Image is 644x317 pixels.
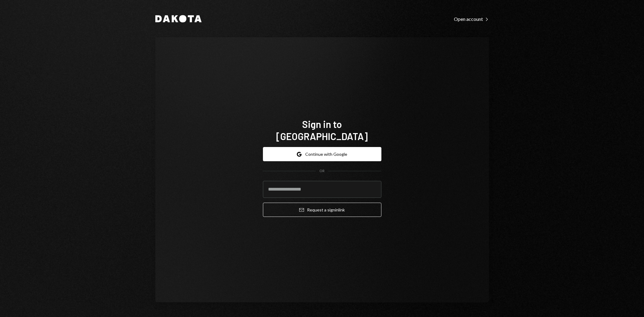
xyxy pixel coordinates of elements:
button: Request a signinlink [263,203,381,217]
div: Open account [454,16,489,22]
div: OR [319,168,325,174]
a: Open account [454,15,489,22]
button: Continue with Google [263,147,381,161]
h1: Sign in to [GEOGRAPHIC_DATA] [263,118,381,142]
